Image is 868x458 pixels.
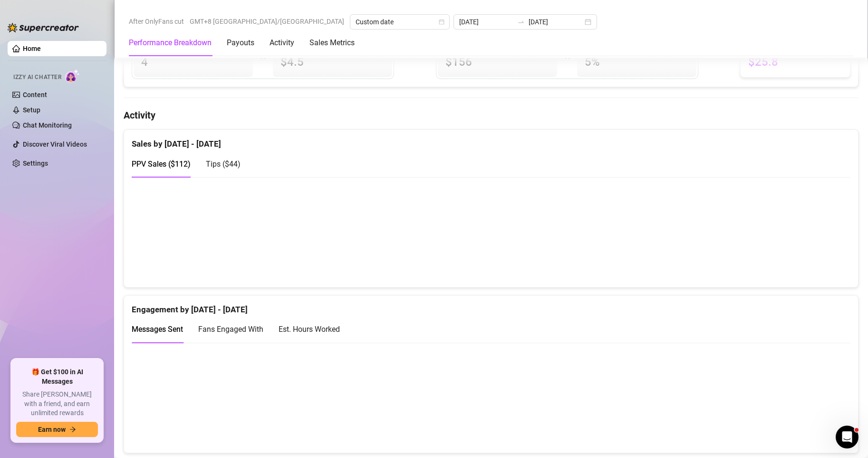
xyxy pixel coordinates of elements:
span: Messages Sent [132,325,183,334]
div: Engagement by [DATE] - [DATE] [132,296,850,316]
a: Content [23,91,47,99]
span: GMT+8 [GEOGRAPHIC_DATA]/[GEOGRAPHIC_DATA] [190,14,344,29]
span: to [517,18,525,26]
span: calendar [439,19,444,25]
input: Start date [459,17,513,27]
a: Discover Viral Videos [23,140,87,148]
span: 4 [141,54,245,70]
span: Izzy AI Chatter [13,73,61,82]
span: 🎁 Get $100 in AI Messages [16,368,98,386]
a: Chat Monitoring [23,121,72,129]
span: $156 [445,54,550,70]
div: Payouts [227,37,254,49]
div: Activity [270,37,294,49]
a: Setup [23,106,40,114]
div: Performance Breakdown [129,37,212,49]
span: Custom date [356,15,444,29]
div: Sales Metrics [309,37,355,49]
img: logo-BBDzfeDw.svg [8,23,79,32]
button: Earn nowarrow-right [16,422,98,437]
span: Share [PERSON_NAME] with a friend, and earn unlimited rewards [16,390,98,418]
span: arrow-right [69,426,76,433]
div: Est. Hours Worked [279,323,340,335]
span: $4.5 [280,54,385,70]
span: $25.8 [748,54,842,70]
a: Home [23,45,41,52]
span: swap-right [517,18,525,26]
img: AI Chatter [65,69,80,83]
div: Sales by [DATE] - [DATE] [132,130,850,150]
iframe: Intercom live chat [836,426,858,448]
span: Tips ( $44 ) [206,159,241,169]
h4: Activity [124,109,858,122]
input: End date [529,17,583,27]
span: Fans Engaged With [198,325,263,334]
span: After OnlyFans cut [129,14,184,29]
a: Settings [23,159,48,167]
span: PPV Sales ( $112 ) [132,159,191,169]
span: Earn now [38,426,66,433]
span: 5 % [585,54,689,70]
